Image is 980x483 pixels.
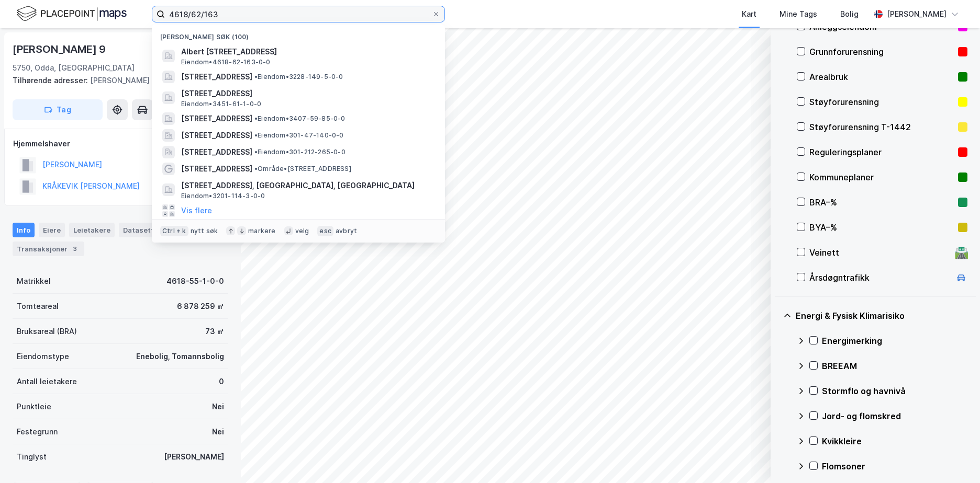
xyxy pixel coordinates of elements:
[254,131,344,140] span: Eiendom • 301-47-140-0-0
[17,300,59,313] div: Tomteareal
[13,99,103,120] button: Tag
[809,96,954,108] div: Støyforurensning
[70,244,80,254] div: 3
[17,400,51,413] div: Punktleie
[254,114,346,123] span: Eiendom • 3407-59-85-0-0
[205,325,224,338] div: 73 ㎡
[181,204,212,217] button: Vis flere
[809,146,954,158] div: Reguleringsplaner
[13,241,84,256] div: Transaksjoner
[165,6,432,22] input: Søk på adresse, matrikkel, gårdeiere, leietakere eller personer
[809,121,954,133] div: Støyforurensning T-1442
[822,385,967,397] div: Stormflo og havnivå
[809,271,951,284] div: Årsdøgntrafikk
[181,112,252,125] span: [STREET_ADDRESS]
[17,325,77,338] div: Bruksareal (BRA)
[809,196,954,209] div: BRA–%
[152,25,445,43] div: [PERSON_NAME] søk (100)
[254,148,258,156] span: •
[796,309,967,322] div: Energi & Fysisk Klimarisiko
[317,226,333,236] div: esc
[13,74,220,87] div: [PERSON_NAME] 12
[181,100,261,108] span: Eiendom • 3451-61-1-0-0
[928,433,980,483] iframe: Chat Widget
[887,8,946,20] div: [PERSON_NAME]
[809,71,954,83] div: Arealbruk
[254,148,346,156] span: Eiendom • 301-212-265-0-0
[13,62,135,74] div: 5750, Odda, [GEOGRAPHIC_DATA]
[181,163,252,175] span: [STREET_ADDRESS]
[822,360,967,372] div: BREEAM
[254,73,343,81] span: Eiendom • 3228-149-5-0-0
[17,5,127,23] img: logo.f888ab2527a4732fd821a326f86c7f29.svg
[181,192,265,200] span: Eiendom • 3201-114-3-0-0
[212,425,224,438] div: Nei
[166,275,224,287] div: 4618-55-1-0-0
[181,146,252,158] span: [STREET_ADDRESS]
[13,223,35,237] div: Info
[254,165,351,173] span: Område • [STREET_ADDRESS]
[17,451,47,463] div: Tinglyst
[809,246,951,259] div: Veinett
[219,375,224,388] div: 0
[212,400,224,413] div: Nei
[13,76,90,85] span: Tilhørende adresser:
[181,179,432,192] span: [STREET_ADDRESS], [GEOGRAPHIC_DATA], [GEOGRAPHIC_DATA]
[39,223,65,237] div: Eiere
[17,425,58,438] div: Festegrunn
[13,41,108,57] div: [PERSON_NAME] 9
[742,8,756,20] div: Kart
[822,460,967,473] div: Flomsoner
[336,227,357,235] div: avbryt
[136,350,224,363] div: Enebolig, Tomannsbolig
[822,335,967,347] div: Energimerking
[295,227,309,235] div: velg
[809,221,954,234] div: BYA–%
[181,45,432,58] span: Albert [STREET_ADDRESS]
[254,165,258,172] span: •
[17,275,51,287] div: Matrikkel
[181,129,252,142] span: [STREET_ADDRESS]
[17,350,69,363] div: Eiendomstype
[779,8,817,20] div: Mine Tags
[181,87,432,100] span: [STREET_ADDRESS]
[181,58,271,66] span: Eiendom • 4618-62-163-0-0
[254,73,258,80] span: •
[119,223,158,237] div: Datasett
[248,227,275,235] div: markere
[254,131,258,139] span: •
[809,45,954,58] div: Grunnforurensning
[17,375,77,388] div: Antall leietakere
[160,226,188,236] div: Ctrl + k
[164,451,224,463] div: [PERSON_NAME]
[13,137,228,150] div: Hjemmelshaver
[177,300,224,313] div: 6 878 259 ㎡
[954,246,968,259] div: 🛣️
[191,227,218,235] div: nytt søk
[181,71,252,83] span: [STREET_ADDRESS]
[840,8,859,20] div: Bolig
[822,410,967,422] div: Jord- og flomskred
[809,171,954,183] div: Kommuneplaner
[822,435,967,447] div: Kvikkleire
[69,223,115,237] div: Leietakere
[254,114,258,122] span: •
